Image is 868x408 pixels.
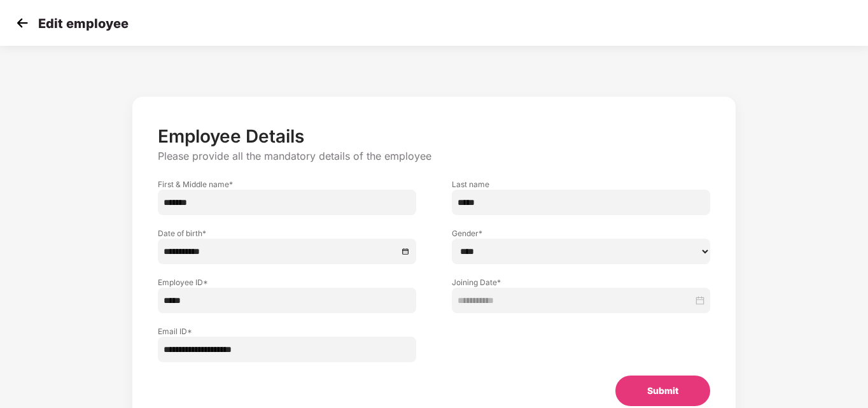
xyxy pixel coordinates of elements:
p: Employee Details [158,125,710,147]
label: First & Middle name [158,179,416,190]
label: Email ID [158,326,416,337]
img: svg+xml;base64,PHN2ZyB4bWxucz0iaHR0cDovL3d3dy53My5vcmcvMjAwMC9zdmciIHdpZHRoPSIzMCIgaGVpZ2h0PSIzMC... [13,13,32,32]
label: Date of birth [158,228,416,239]
label: Last name [452,179,710,190]
p: Please provide all the mandatory details of the employee [158,150,710,163]
label: Employee ID [158,277,416,288]
p: Edit employee [38,16,129,31]
button: Submit [615,376,710,406]
label: Joining Date [452,277,710,288]
label: Gender [452,228,710,239]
